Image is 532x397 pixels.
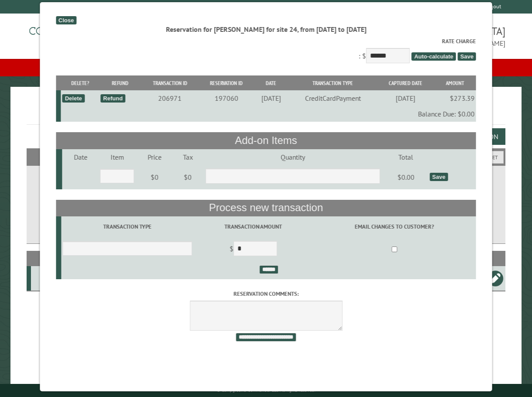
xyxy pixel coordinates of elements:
td: 206971 [141,90,199,106]
label: Reservation comments: [56,290,476,298]
th: Delete? [61,75,99,91]
td: Quantity [202,149,384,165]
th: Add-on Items [56,132,476,149]
label: Transaction Amount [194,222,311,231]
th: Reservation ID [199,75,254,91]
div: Close [56,16,76,24]
td: Balance Due: $0.00 [61,106,476,122]
td: Item [99,149,136,165]
td: $ [193,237,313,262]
td: Price [136,149,174,165]
label: Rate Charge [56,37,476,45]
h2: Filters [27,148,505,165]
label: Transaction Type [63,222,192,231]
th: Transaction ID [141,75,199,91]
th: Transaction Type [288,75,378,91]
div: 24 [34,274,58,283]
td: $0 [136,165,174,189]
span: Auto-calculate [412,52,456,61]
div: : $ [56,37,476,65]
th: Site [31,251,60,266]
div: Reservation for [PERSON_NAME] for site 24, from [DATE] to [DATE] [56,24,476,34]
img: Campground Commander [27,17,136,51]
td: CreditCardPayment [288,90,378,106]
span: Save [458,52,476,61]
small: © Campground Commander LLC. All rights reserved. [217,387,315,393]
th: Date [254,75,288,91]
td: $273.39 [434,90,476,106]
label: Email changes to customer? [314,222,475,231]
td: 197060 [199,90,254,106]
th: Amount [434,75,476,91]
th: Refund [99,75,141,91]
div: Delete [62,94,85,103]
td: $0.00 [384,165,428,189]
td: Tax [174,149,202,165]
h1: Reservations [27,101,505,125]
th: Captured Date [378,75,434,91]
th: Process new transaction [56,200,476,216]
td: $0 [174,165,202,189]
td: [DATE] [254,90,288,106]
div: Refund [101,94,126,103]
td: Date [62,149,99,165]
div: Save [430,173,448,181]
td: Total [384,149,428,165]
td: [DATE] [378,90,434,106]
